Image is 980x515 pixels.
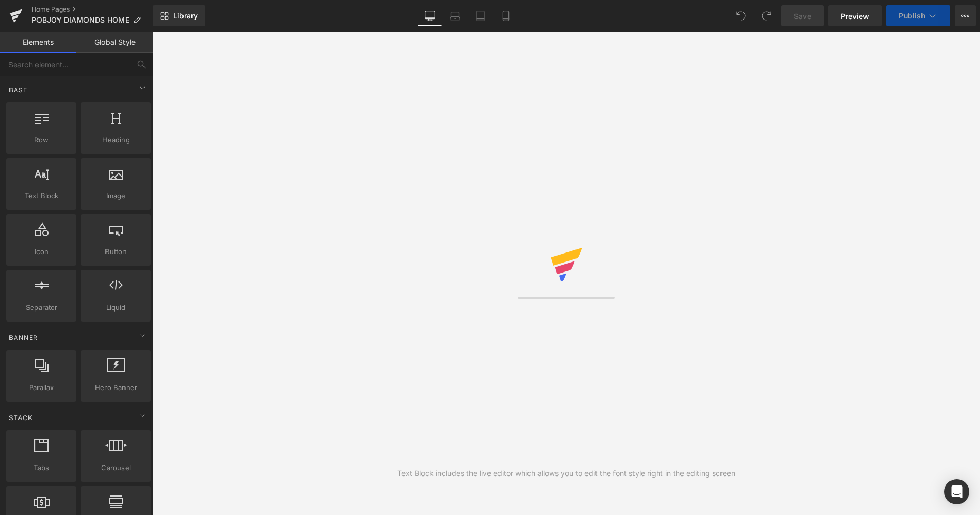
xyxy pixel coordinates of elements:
span: Row [9,134,73,145]
span: Icon [9,246,73,257]
span: Banner [8,333,39,343]
span: Parallax [9,382,73,393]
a: Global Style [76,32,153,53]
span: Save [794,11,811,22]
span: Text Block [9,190,73,201]
a: Mobile [493,5,518,26]
span: Base [8,85,28,95]
span: Preview [841,11,869,22]
button: Undo [731,5,752,26]
a: Laptop [443,5,468,26]
a: Home Pages [32,5,153,14]
a: Preview [828,5,882,26]
div: Open Intercom Messenger [944,479,969,504]
span: Button [84,246,148,257]
a: Tablet [468,5,493,26]
button: More [955,5,976,26]
button: Publish [886,5,950,26]
div: Text Block includes the live editor which allows you to edit the font style right in the editing ... [397,468,735,479]
span: Heading [84,134,148,145]
a: Desktop [417,5,443,26]
span: Tabs [9,462,73,473]
span: Hero Banner [84,382,148,393]
a: New Library [153,5,205,26]
span: Publish [899,12,925,20]
span: Separator [9,302,73,313]
button: Redo [756,5,777,26]
span: Stack [8,413,34,423]
span: POBJOY DIAMONDS HOME [32,16,129,24]
span: Image [84,190,148,201]
span: Carousel [84,462,148,473]
span: Liquid [84,302,148,313]
span: Library [173,11,198,21]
